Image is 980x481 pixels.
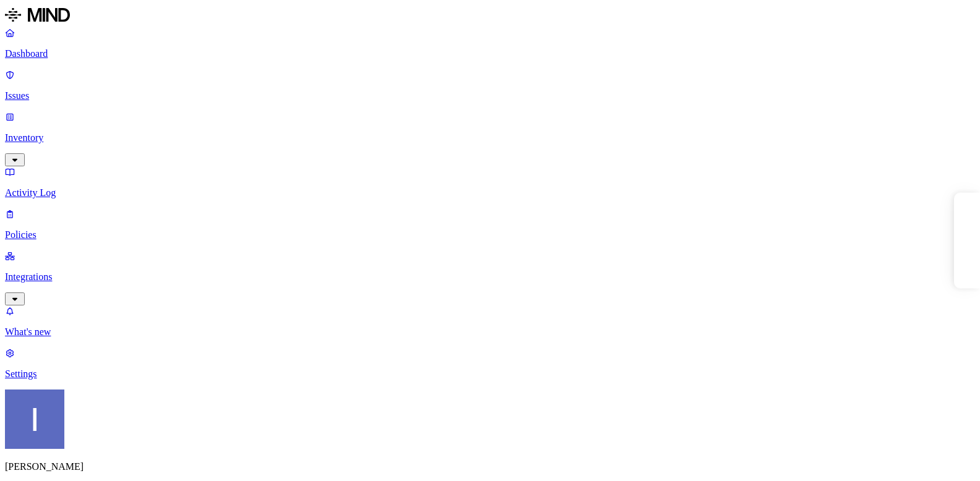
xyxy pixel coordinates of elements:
img: Itai Schwartz [5,389,64,449]
a: What's new [5,305,975,338]
p: Activity Log [5,187,975,198]
p: What's new [5,326,975,338]
p: Issues [5,90,975,101]
p: Policies [5,229,975,240]
a: MIND [5,5,975,27]
img: MIND [5,5,70,25]
a: Inventory [5,111,975,164]
a: Integrations [5,250,975,304]
iframe: Marker.io feedback button [954,193,980,289]
p: Integrations [5,271,975,283]
p: Dashboard [5,48,975,59]
a: Dashboard [5,27,975,59]
a: Policies [5,208,975,240]
p: Settings [5,368,975,380]
a: Activity Log [5,166,975,198]
a: Settings [5,347,975,380]
p: Inventory [5,132,975,143]
a: Issues [5,69,975,101]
